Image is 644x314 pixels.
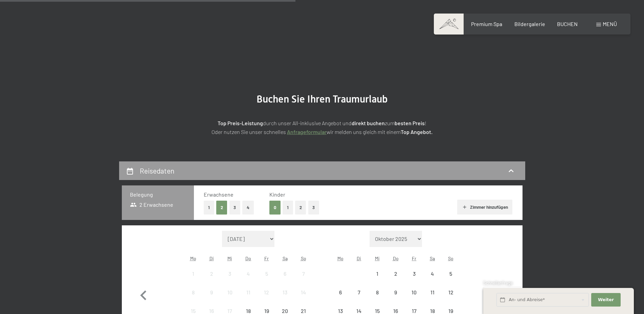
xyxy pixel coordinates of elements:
div: 1 [185,271,202,288]
div: 10 [405,290,422,307]
abbr: Mittwoch [375,255,380,261]
button: 1 [204,201,214,215]
span: Buchen Sie Ihren Traumurlaub [257,93,388,105]
div: 7 [295,271,312,288]
div: Fri Oct 03 2025 [405,265,423,283]
abbr: Montag [190,255,196,261]
p: durch unser All-inklusive Angebot und zum ! Oder nutzen Sie unser schnelles wir melden uns gleich... [153,119,491,136]
span: Menü [603,21,617,27]
div: Fri Oct 10 2025 [405,283,423,301]
div: Anreise nicht möglich [276,283,294,301]
div: Anreise nicht möglich [184,265,202,283]
abbr: Sonntag [448,255,453,261]
strong: besten Preis [395,120,425,126]
div: Wed Oct 08 2025 [368,283,386,301]
div: Thu Oct 09 2025 [386,283,405,301]
div: Anreise nicht möglich [423,265,442,283]
div: Tue Sep 09 2025 [202,283,221,301]
div: Sat Sep 13 2025 [276,283,294,301]
div: Sun Oct 05 2025 [442,265,460,283]
div: Sun Oct 12 2025 [442,283,460,301]
h3: Belegung [130,191,186,198]
span: Bildergalerie [514,21,545,27]
abbr: Donnerstag [393,255,399,261]
h2: Reisedaten [140,166,174,175]
div: Wed Sep 10 2025 [221,283,239,301]
div: Anreise nicht möglich [184,283,202,301]
div: 11 [240,290,257,307]
div: Sun Sep 07 2025 [294,265,312,283]
div: 4 [424,271,441,288]
abbr: Mittwoch [227,255,232,261]
div: 6 [276,271,293,288]
div: Anreise nicht möglich [442,265,460,283]
div: 9 [387,290,404,307]
div: Tue Sep 02 2025 [202,265,221,283]
strong: direkt buchen [352,120,385,126]
div: 9 [203,290,220,307]
div: 4 [240,271,257,288]
div: 2 [203,271,220,288]
div: Sat Sep 06 2025 [276,265,294,283]
div: Anreise nicht möglich [350,283,368,301]
strong: Top Preis-Leistung [218,120,263,126]
div: Anreise nicht möglich [221,283,239,301]
strong: Top Angebot. [401,129,432,135]
div: Anreise nicht möglich [368,265,386,283]
div: Anreise nicht möglich [221,265,239,283]
div: 1 [369,271,386,288]
button: 3 [229,201,241,215]
div: 3 [405,271,422,288]
div: Anreise nicht möglich [258,265,276,283]
div: Anreise nicht möglich [331,283,350,301]
abbr: Samstag [430,255,435,261]
div: 6 [332,290,349,307]
abbr: Samstag [283,255,288,261]
span: Schnellanfrage [483,280,513,286]
div: 5 [258,271,275,288]
div: Anreise nicht möglich [202,265,221,283]
abbr: Dienstag [357,255,361,261]
div: Anreise nicht möglich [258,283,276,301]
a: Premium Spa [471,21,502,27]
div: Anreise nicht möglich [239,283,258,301]
abbr: Donnerstag [245,255,251,261]
a: Anfrageformular [287,129,327,135]
div: 2 [387,271,404,288]
div: 3 [221,271,238,288]
div: Thu Sep 04 2025 [239,265,258,283]
button: 2 [295,201,306,215]
div: Mon Sep 01 2025 [184,265,202,283]
div: Anreise nicht möglich [368,283,386,301]
div: 8 [369,290,386,307]
abbr: Sonntag [301,255,306,261]
div: Fri Sep 12 2025 [258,283,276,301]
div: Anreise nicht möglich [276,265,294,283]
div: Anreise nicht möglich [294,265,312,283]
button: 0 [269,201,281,215]
span: Kinder [269,191,285,198]
div: Anreise nicht möglich [405,283,423,301]
div: Anreise nicht möglich [202,283,221,301]
button: Zimmer hinzufügen [457,200,512,215]
span: Weiter [598,297,614,303]
div: 5 [442,271,459,288]
abbr: Montag [337,255,343,261]
abbr: Freitag [412,255,416,261]
button: 2 [216,201,227,215]
div: Anreise nicht möglich [442,283,460,301]
div: Thu Sep 11 2025 [239,283,258,301]
button: Weiter [591,293,620,307]
div: 12 [442,290,459,307]
a: BUCHEN [557,21,578,27]
button: 4 [242,201,254,215]
span: 2 Erwachsene [130,201,174,208]
button: 1 [283,201,293,215]
div: Sat Oct 04 2025 [423,265,442,283]
div: 12 [258,290,275,307]
div: 8 [185,290,202,307]
div: Sun Sep 14 2025 [294,283,312,301]
div: Sat Oct 11 2025 [423,283,442,301]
